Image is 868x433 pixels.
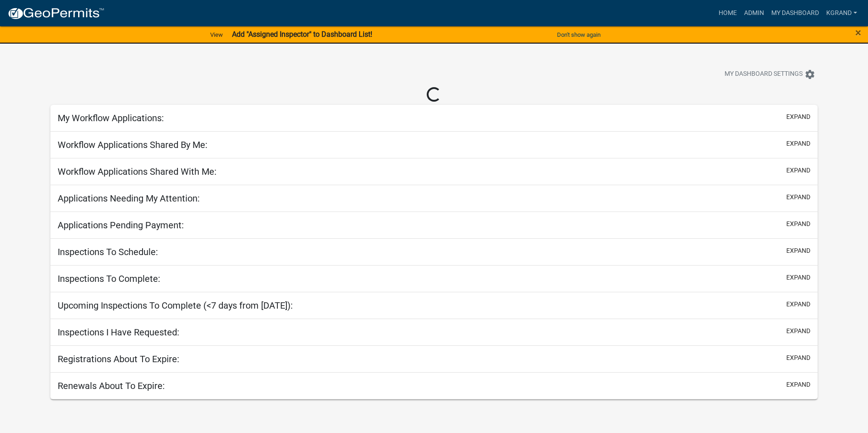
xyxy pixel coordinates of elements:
[232,30,372,39] strong: Add "Assigned Inspector" to Dashboard List!
[58,246,158,257] h5: Inspections To Schedule:
[58,139,207,150] h5: Workflow Applications Shared By Me:
[855,26,861,39] span: ×
[58,354,179,364] h5: Registrations About To Expire:
[804,69,815,80] i: settings
[786,192,810,202] button: expand
[786,300,810,309] button: expand
[786,219,810,229] button: expand
[768,5,823,22] a: My Dashboard
[58,300,293,311] h5: Upcoming Inspections To Complete (<7 days from [DATE]):
[58,193,200,204] h5: Applications Needing My Attention:
[717,65,823,83] button: My Dashboard Settingssettings
[58,273,160,284] h5: Inspections To Complete:
[58,166,217,177] h5: Workflow Applications Shared With Me:
[855,27,861,38] button: Close
[823,5,861,22] a: KGRAND
[786,353,810,363] button: expand
[786,246,810,256] button: expand
[786,139,810,148] button: expand
[740,5,768,22] a: Admin
[786,273,810,282] button: expand
[786,166,810,175] button: expand
[786,112,810,122] button: expand
[58,113,164,123] h5: My Workflow Applications:
[786,380,810,389] button: expand
[207,27,227,42] a: View
[58,327,179,338] h5: Inspections I Have Requested:
[58,380,165,391] h5: Renewals About To Expire:
[786,326,810,336] button: expand
[715,5,740,22] a: Home
[553,27,604,42] button: Don't show again
[58,220,184,231] h5: Applications Pending Payment:
[725,69,803,80] span: My Dashboard Settings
